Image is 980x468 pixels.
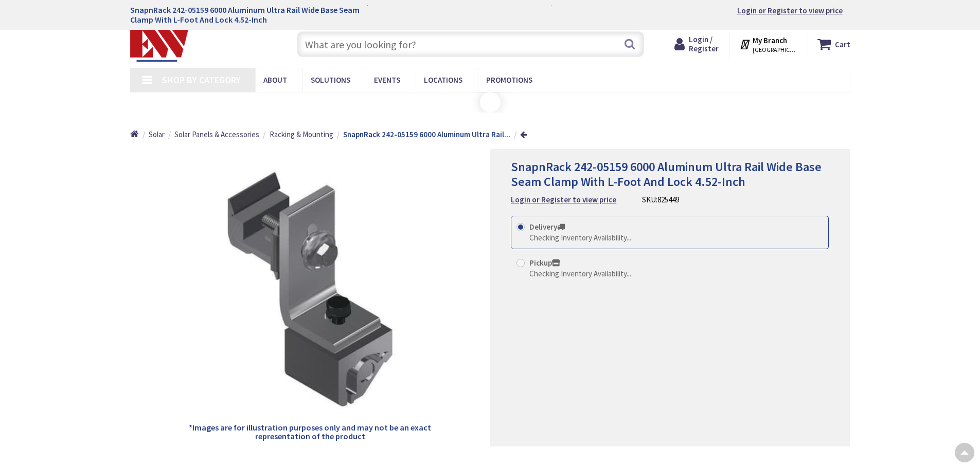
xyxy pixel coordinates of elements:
[737,6,843,15] strong: Login or Register to view price
[162,74,241,86] span: Shop By Category
[737,5,843,16] a: Login or Register to view price
[270,129,333,140] a: Racking & Mounting
[263,75,287,85] span: About
[674,35,719,53] a: Login / Register
[297,31,644,57] input: What are you looking for?
[739,35,796,53] div: My Branch [GEOGRAPHIC_DATA], [GEOGRAPHIC_DATA]
[486,75,532,85] span: Promotions
[174,129,259,140] a: Solar Panels & Accessories
[529,222,565,232] strong: Delivery
[311,75,350,85] span: Solutions
[149,129,165,140] a: Solar
[835,35,850,53] strong: Cart
[642,194,679,205] div: SKU:
[374,75,400,85] span: Events
[529,232,631,243] div: Checking Inventory Availability...
[174,129,259,139] span: Solar Panels & Accessories
[188,171,433,415] img: SnapnRack 242-05159 6000 Aluminum Ultra Rail Wide Base Seam Clamp With L-Foot And Lock 4.52-Inch
[130,30,189,62] img: Electrical Wholesalers, Inc.
[753,35,787,45] strong: My Branch
[343,129,510,139] strong: SnapnRack 242-05159 6000 Aluminum Ultra Rail...
[529,268,631,279] div: Checking Inventory Availability...
[130,5,360,25] h1: SnapnRack 242-05159 6000 Aluminum Ultra Rail Wide Base Seam Clamp With L-Foot And Lock 4.52-Inch
[511,195,616,204] strong: Login or Register to view price
[188,423,433,441] h5: *Images are for illustration purposes only and may not be an exact representation of the product
[529,258,560,268] strong: Pickup
[657,195,679,204] span: 825449
[511,159,822,190] span: SnapnRack 242-05159 6000 Aluminum Ultra Rail Wide Base Seam Clamp With L-Foot And Lock 4.52-Inch
[149,129,165,139] span: Solar
[511,194,616,205] a: Login or Register to view price
[753,46,796,54] span: [GEOGRAPHIC_DATA], [GEOGRAPHIC_DATA]
[689,34,719,53] span: Login / Register
[424,75,462,85] span: Locations
[817,35,850,53] a: Cart
[270,129,333,139] span: Racking & Mounting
